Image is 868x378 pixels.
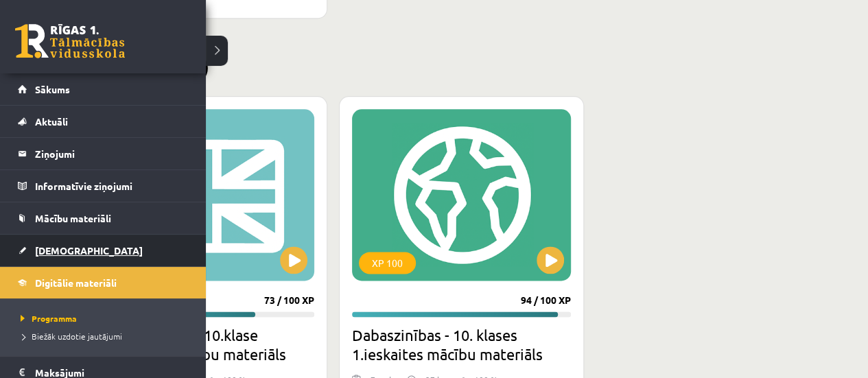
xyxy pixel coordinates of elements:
legend: Ziņojumi [35,138,189,169]
a: Aktuāli [18,106,189,137]
h2: Pabeigtie (2) [82,53,841,80]
span: Biežāk uzdotie jautājumi [17,331,122,342]
h2: Dabaszinības - 10. klases 1.ieskaites mācību materiāls [352,325,571,364]
a: Informatīvie ziņojumi [18,170,189,202]
span: Mācību materiāli [35,212,111,224]
a: Sākums [18,73,189,105]
a: Programma [17,312,192,324]
a: Biežāk uzdotie jautājumi [17,330,192,342]
span: Digitālie materiāli [35,276,117,289]
legend: Informatīvie ziņojumi [35,170,189,202]
a: Digitālie materiāli [18,267,189,298]
a: Rīgas 1. Tālmācības vidusskola [15,24,125,58]
span: [DEMOGRAPHIC_DATA] [35,244,143,257]
div: XP 100 [359,252,416,274]
span: Aktuāli [35,115,68,128]
a: Mācību materiāli [18,202,189,234]
span: Sākums [35,83,70,95]
a: [DEMOGRAPHIC_DATA] [18,235,189,266]
span: Programma [17,313,77,324]
a: Ziņojumi [18,138,189,169]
